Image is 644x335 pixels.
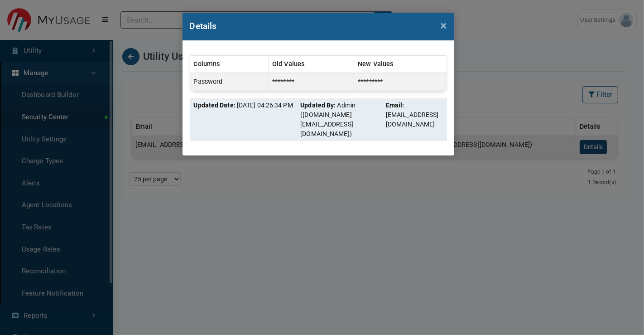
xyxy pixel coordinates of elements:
span: Updated By: [300,102,336,109]
th: Columns [190,55,269,73]
span: [DATE] 04:26:34 PM [237,102,293,109]
td: Password [190,73,269,91]
span: Updated Date: [194,102,235,109]
span: Email: [386,102,404,109]
th: New Values [354,55,447,73]
h2: Details [190,20,217,33]
span: [EMAIL_ADDRESS][DOMAIN_NAME] [386,111,439,128]
button: Close [434,13,454,38]
span: × [441,19,447,32]
th: Old Values [269,55,354,73]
